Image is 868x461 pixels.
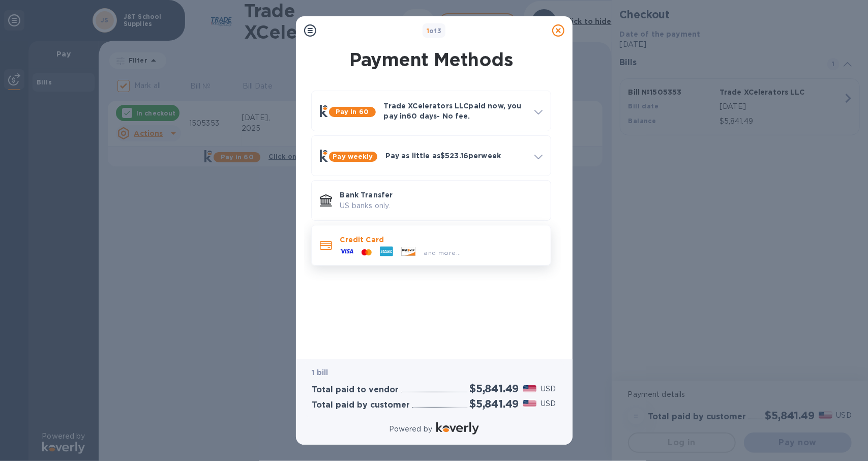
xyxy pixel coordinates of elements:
p: Trade XCelerators LLC paid now, you pay in 60 days - No fee. [384,101,526,121]
h2: $5,841.49 [469,397,519,410]
span: 1 [427,27,429,35]
p: Pay as little as $523.16 per week [385,151,526,161]
p: Powered by [389,424,432,435]
p: Credit Card [340,235,543,245]
h3: Total paid by customer [312,400,410,410]
img: USD [523,400,537,407]
b: of 3 [427,27,442,35]
h2: $5,841.49 [469,382,519,395]
img: USD [523,385,537,392]
p: USD [541,384,556,394]
h1: Payment Methods [309,49,553,70]
b: Pay weekly [333,153,373,160]
p: USD [541,398,556,409]
h3: Total paid to vendor [312,385,399,395]
b: 1 bill [312,368,328,377]
b: Pay in 60 [336,108,369,116]
p: US banks only. [340,200,543,211]
p: Bank Transfer [340,190,543,200]
span: and more... [424,249,461,256]
img: Logo [436,422,479,435]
